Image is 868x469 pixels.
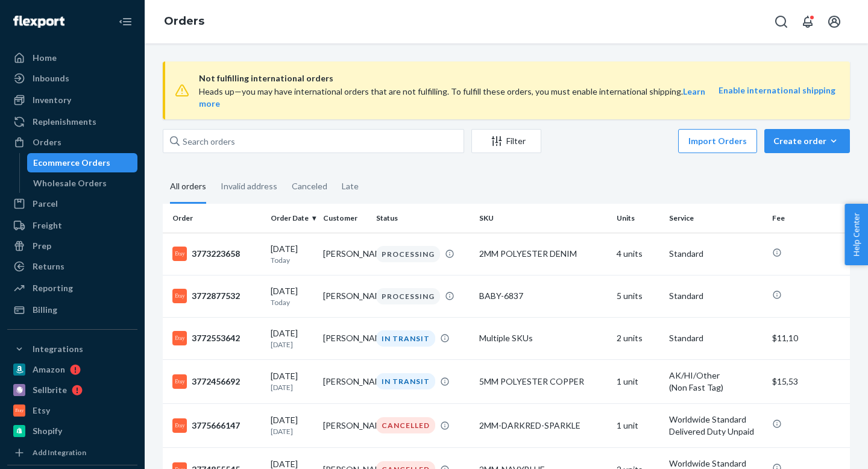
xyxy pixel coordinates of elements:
[318,403,371,447] td: [PERSON_NAME]
[7,216,137,235] a: Freight
[479,420,607,432] div: 2MM-DARKRED-SPARKLE
[376,373,435,389] div: IN TRANSIT
[7,279,137,298] a: Reporting
[318,275,371,317] td: [PERSON_NAME]
[371,204,474,233] th: Status
[271,414,313,436] div: [DATE]
[7,90,137,110] a: Inventory
[376,246,440,262] div: PROCESSING
[113,10,137,34] button: Close Navigation
[33,136,61,148] div: Orders
[796,10,820,34] button: Open notifications
[376,288,440,304] div: PROCESSING
[172,374,261,389] div: 3772456692
[199,86,705,109] span: Heads up—you may have international orders that are not fulfilling. To fulfill these orders, you ...
[376,417,435,433] div: CANCELLED
[27,153,138,172] a: Ecommerce Orders
[271,327,313,350] div: [DATE]
[479,376,607,388] div: 5MM POLYESTER COPPER
[33,447,86,458] div: Add Integration
[7,421,137,441] a: Shopify
[33,364,65,376] div: Amazon
[154,4,214,39] ol: breadcrumbs
[844,204,868,265] button: Help Center
[664,204,767,233] th: Service
[822,10,846,34] button: Open account menu
[33,177,107,189] div: Wholesale Orders
[7,69,137,88] a: Inbounds
[271,339,313,350] p: [DATE]
[767,317,850,359] td: $11,10
[172,289,261,303] div: 3772877532
[7,360,137,379] a: Amazon
[612,317,664,359] td: 2 units
[7,300,137,319] a: Billing
[669,290,763,302] p: Standard
[33,116,96,128] div: Replenishments
[27,174,138,193] a: Wholesale Orders
[318,359,371,403] td: [PERSON_NAME]
[472,135,541,147] div: Filter
[271,426,313,436] p: [DATE]
[33,94,71,106] div: Inventory
[33,404,50,417] div: Etsy
[612,204,664,233] th: Units
[669,332,763,344] p: Standard
[612,403,664,447] td: 1 unit
[612,359,664,403] td: 1 unit
[669,370,763,382] p: AK/HI/Other
[33,304,57,316] div: Billing
[271,285,313,307] div: [DATE]
[479,290,607,302] div: BABY-6837
[474,317,612,359] td: Multiple SKUs
[199,71,719,86] span: Not fulfilling international orders
[678,129,757,153] button: Import Orders
[323,213,366,223] div: Customer
[33,52,57,64] div: Home
[33,240,51,252] div: Prep
[7,401,137,420] a: Etsy
[7,48,137,68] a: Home
[773,135,841,147] div: Create order
[719,85,835,95] b: Enable international shipping
[33,157,110,169] div: Ecommerce Orders
[7,339,137,359] button: Integrations
[769,10,793,34] button: Open Search Box
[612,233,664,275] td: 4 units
[33,72,69,84] div: Inbounds
[471,129,541,153] button: Filter
[612,275,664,317] td: 5 units
[474,204,612,233] th: SKU
[172,247,261,261] div: 3773223658
[33,260,64,272] div: Returns
[767,204,850,233] th: Fee
[33,282,73,294] div: Reporting
[271,255,313,265] p: Today
[163,129,464,153] input: Search orders
[7,236,137,256] a: Prep
[479,248,607,260] div: 2MM POLYESTER DENIM
[33,343,83,355] div: Integrations
[292,171,327,202] div: Canceled
[164,14,204,28] a: Orders
[271,297,313,307] p: Today
[318,317,371,359] td: [PERSON_NAME]
[271,382,313,392] p: [DATE]
[172,418,261,433] div: 3775666147
[669,248,763,260] p: Standard
[7,445,137,460] a: Add Integration
[7,257,137,276] a: Returns
[170,171,206,204] div: All orders
[33,219,62,231] div: Freight
[266,204,318,233] th: Order Date
[163,204,266,233] th: Order
[318,233,371,275] td: [PERSON_NAME]
[376,330,435,347] div: IN TRANSIT
[271,243,313,265] div: [DATE]
[7,133,137,152] a: Orders
[33,198,58,210] div: Parcel
[669,414,763,438] p: Worldwide Standard Delivered Duty Unpaid
[7,380,137,400] a: Sellbrite
[33,425,62,437] div: Shopify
